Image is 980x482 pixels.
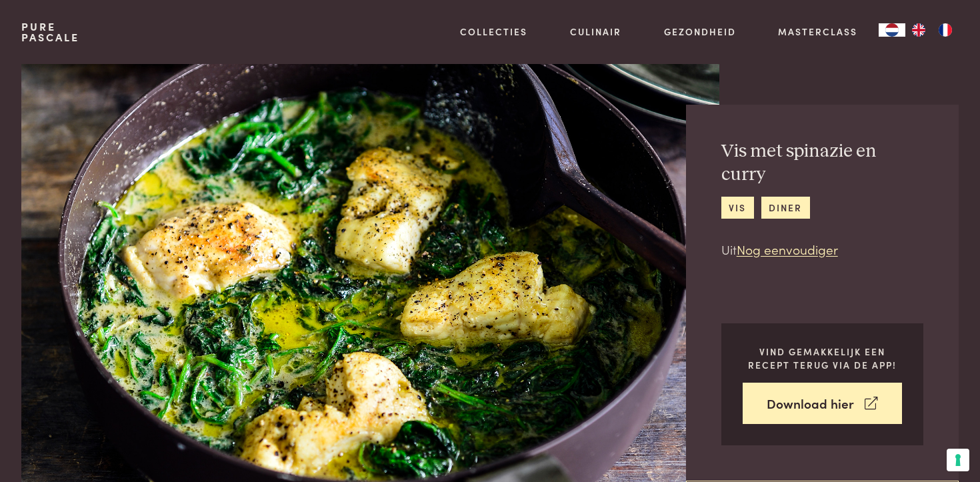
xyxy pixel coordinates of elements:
a: vis [721,197,754,219]
a: EN [905,23,932,37]
aside: Language selected: Nederlands [879,23,959,37]
a: Gezondheid [664,25,736,39]
a: FR [932,23,959,37]
p: Uit [721,240,923,259]
a: Download hier [743,383,903,425]
div: Language [879,23,905,37]
a: Masterclass [778,25,857,39]
a: diner [761,197,810,219]
p: Vind gemakkelijk een recept terug via de app! [743,345,903,372]
a: Collecties [460,25,527,39]
a: PurePascale [21,21,79,43]
a: NL [879,23,905,37]
a: Nog eenvoudiger [737,240,838,258]
ul: Language list [905,23,959,37]
a: Culinair [570,25,621,39]
button: Uw voorkeuren voor toestemming voor trackingtechnologieën [947,449,969,471]
h2: Vis met spinazie en curry [721,140,923,186]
